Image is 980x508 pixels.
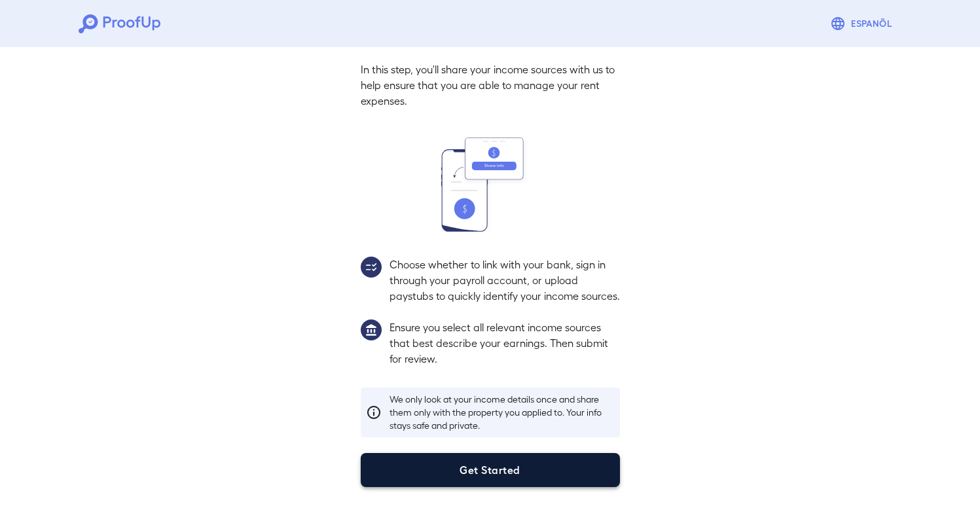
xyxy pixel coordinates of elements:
[361,62,620,109] p: In this step, you'll share your income sources with us to help ensure that you are able to manage...
[390,257,620,304] p: Choose whether to link with your bank, sign in through your payroll account, or upload paystubs t...
[441,137,539,232] img: transfer_money.svg
[361,319,382,340] img: group1.svg
[390,393,615,432] p: We only look at your income details once and share them only with the property you applied to. Yo...
[361,453,620,487] button: Get Started
[390,319,620,367] p: Ensure you select all relevant income sources that best describe your earnings. Then submit for r...
[361,257,382,278] img: group2.svg
[825,10,901,37] button: Espanõl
